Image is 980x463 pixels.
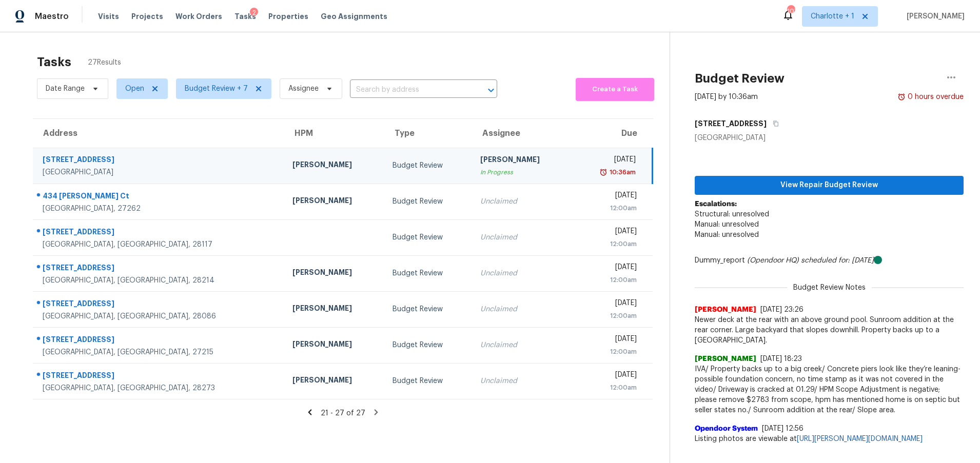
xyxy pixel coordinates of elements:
[292,267,376,280] div: [PERSON_NAME]
[43,383,276,393] div: [GEOGRAPHIC_DATA], [GEOGRAPHIC_DATA], 28273
[393,268,464,278] div: Budget Review
[762,425,803,432] span: [DATE] 12:56
[580,383,636,393] div: 12:00am
[268,11,308,22] span: Properties
[580,203,636,213] div: 12:00am
[903,11,965,22] span: [PERSON_NAME]
[480,268,564,278] div: Unclaimed
[906,92,964,102] div: 0 hours overdue
[580,311,636,321] div: 12:00am
[480,167,564,177] div: In Progress
[98,11,119,22] span: Visits
[580,298,636,311] div: [DATE]
[43,311,276,321] div: [GEOGRAPHIC_DATA], [GEOGRAPHIC_DATA], 28086
[695,118,767,129] h5: [STREET_ADDRESS]
[480,154,564,167] div: [PERSON_NAME]
[767,114,780,133] button: Copy Address
[580,190,636,203] div: [DATE]
[43,298,276,311] div: [STREET_ADDRESS]
[695,315,964,346] span: Newer deck at the rear with an above ground pool. Sunroom addition at the rear corner. Large back...
[250,8,258,18] div: 2
[43,334,276,347] div: [STREET_ADDRESS]
[695,92,758,102] div: [DATE] by 10:36am
[88,57,121,68] span: 27 Results
[33,119,284,148] th: Address
[393,196,464,207] div: Budget Review
[480,304,564,314] div: Unclaimed
[897,92,906,102] img: Overdue Alarm Icon
[43,263,276,275] div: [STREET_ADDRESS]
[695,424,758,434] span: Opendoor System
[480,340,564,350] div: Unclaimed
[747,257,799,264] i: (Opendoor HQ)
[695,221,759,228] span: Manual: unresolved
[607,167,636,177] div: 10:36am
[580,226,636,239] div: [DATE]
[581,84,649,95] span: Create a Task
[695,305,756,315] span: [PERSON_NAME]
[695,434,964,444] span: Listing photos are viewable at
[695,231,759,238] span: Manual: unresolved
[292,303,376,316] div: [PERSON_NAME]
[43,370,276,383] div: [STREET_ADDRESS]
[695,200,737,208] b: Escalations:
[484,83,498,97] button: Open
[43,275,276,286] div: [GEOGRAPHIC_DATA], [GEOGRAPHIC_DATA], 28214
[695,133,964,143] div: [GEOGRAPHIC_DATA]
[599,167,607,177] img: Overdue Alarm Icon
[393,376,464,386] div: Budget Review
[35,11,69,22] span: Maestro
[125,84,144,94] span: Open
[393,304,464,314] div: Budget Review
[321,11,387,22] span: Geo Assignments
[580,347,636,357] div: 12:00am
[480,196,564,207] div: Unclaimed
[393,160,464,171] div: Budget Review
[284,119,384,148] th: HPM
[350,82,468,98] input: Search by address
[288,84,319,94] span: Assignee
[760,306,803,313] span: [DATE] 23:26
[292,339,376,352] div: [PERSON_NAME]
[43,239,276,250] div: [GEOGRAPHIC_DATA], [GEOGRAPHIC_DATA], 28117
[801,257,874,264] i: scheduled for: [DATE]
[384,119,472,148] th: Type
[393,340,464,350] div: Budget Review
[787,283,872,293] span: Budget Review Notes
[472,119,572,148] th: Assignee
[695,354,756,364] span: [PERSON_NAME]
[695,73,785,84] h2: Budget Review
[580,154,636,167] div: [DATE]
[695,364,964,415] span: IVA/ Property backs up to a big creek/ Concrete piers look like they’re leaning- possible foundat...
[695,176,964,195] button: View Repair Budget Review
[43,204,276,214] div: [GEOGRAPHIC_DATA], 27262
[580,334,636,347] div: [DATE]
[580,275,636,285] div: 12:00am
[292,159,376,172] div: [PERSON_NAME]
[43,167,276,177] div: [GEOGRAPHIC_DATA]
[572,119,652,148] th: Due
[797,435,923,442] a: [URL][PERSON_NAME][DOMAIN_NAME]
[43,347,276,357] div: [GEOGRAPHIC_DATA], [GEOGRAPHIC_DATA], 27215
[580,262,636,275] div: [DATE]
[292,195,376,208] div: [PERSON_NAME]
[695,255,964,266] div: Dummy_report
[43,154,276,167] div: [STREET_ADDRESS]
[787,6,794,16] div: 107
[185,84,248,94] span: Budget Review + 7
[37,57,71,67] h2: Tasks
[131,11,163,22] span: Projects
[480,232,564,243] div: Unclaimed
[175,11,222,22] span: Work Orders
[576,78,654,101] button: Create a Task
[580,239,636,249] div: 12:00am
[43,227,276,239] div: [STREET_ADDRESS]
[393,232,464,243] div: Budget Review
[321,410,365,417] span: 21 - 27 of 27
[811,11,854,22] span: Charlotte + 1
[43,191,276,204] div: 434 [PERSON_NAME] Ct
[234,13,256,20] span: Tasks
[46,84,85,94] span: Date Range
[760,355,802,363] span: [DATE] 18:23
[703,179,955,192] span: View Repair Budget Review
